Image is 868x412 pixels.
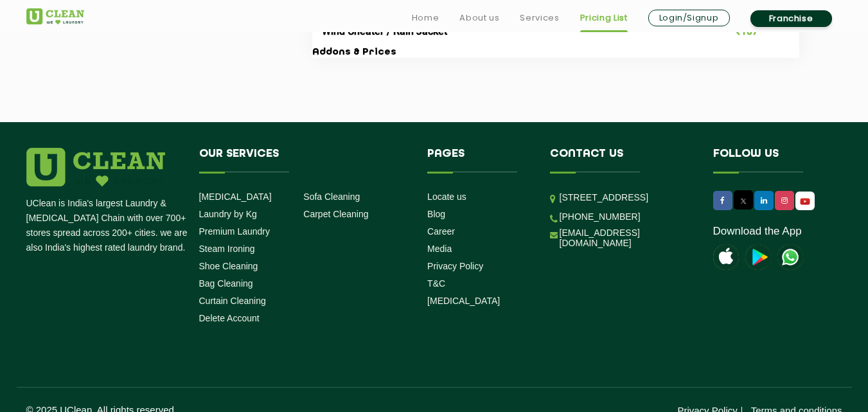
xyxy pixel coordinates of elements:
a: Delete Account [199,313,260,323]
a: Media [427,244,452,254]
img: apple-icon.png [713,244,739,270]
a: T&C [427,278,445,289]
a: [EMAIL_ADDRESS][DOMAIN_NAME] [560,228,694,248]
h4: Our Services [199,148,409,172]
a: Curtain Cleaning [199,296,266,306]
a: Locate us [427,192,466,202]
a: Privacy Policy [427,261,483,271]
a: Sofa Cleaning [303,192,360,202]
a: [MEDICAL_DATA] [427,296,500,306]
h4: Follow us [713,148,826,172]
a: Career [427,226,455,237]
a: Franchise [750,10,832,27]
h4: Pages [427,148,531,172]
img: UClean Laundry and Dry Cleaning [777,244,803,270]
p: UClean is India's largest Laundry & [MEDICAL_DATA] Chain with over 700+ stores spread across 200+... [26,196,190,255]
a: Blog [427,209,445,219]
a: Home [412,10,439,26]
a: Login/Signup [648,10,730,26]
img: logo.png [26,148,165,186]
a: Download the App [713,225,802,238]
a: Pricing List [580,10,628,26]
h3: Addons & Prices [312,47,799,58]
a: Services [520,10,559,26]
img: UClean Laundry and Dry Cleaning [797,195,813,208]
img: playstoreicon.png [745,244,771,270]
a: Laundry by Kg [199,209,257,219]
h4: Contact us [550,148,694,172]
a: [PHONE_NUMBER] [560,211,641,222]
a: About us [459,10,499,26]
a: Steam Ironing [199,244,255,254]
a: Premium Laundry [199,226,270,237]
a: [MEDICAL_DATA] [199,192,272,202]
a: Bag Cleaning [199,278,253,289]
a: Carpet Cleaning [303,209,368,219]
img: UClean Laundry and Dry Cleaning [26,8,84,24]
a: Shoe Cleaning [199,261,258,271]
p: [STREET_ADDRESS] [560,190,694,205]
